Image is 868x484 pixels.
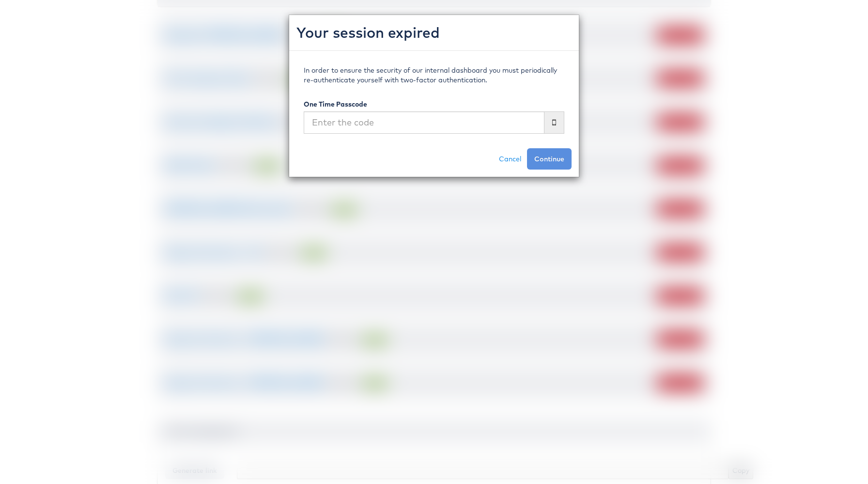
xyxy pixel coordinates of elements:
[304,65,564,85] p: In order to ensure the security of our internal dashboard you must periodically re-authenticate y...
[304,111,544,134] input: Enter the code
[304,99,367,109] label: One Time Passcode
[296,22,572,43] h2: Your session expired
[493,148,527,170] a: Cancel
[527,148,572,170] button: Continue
